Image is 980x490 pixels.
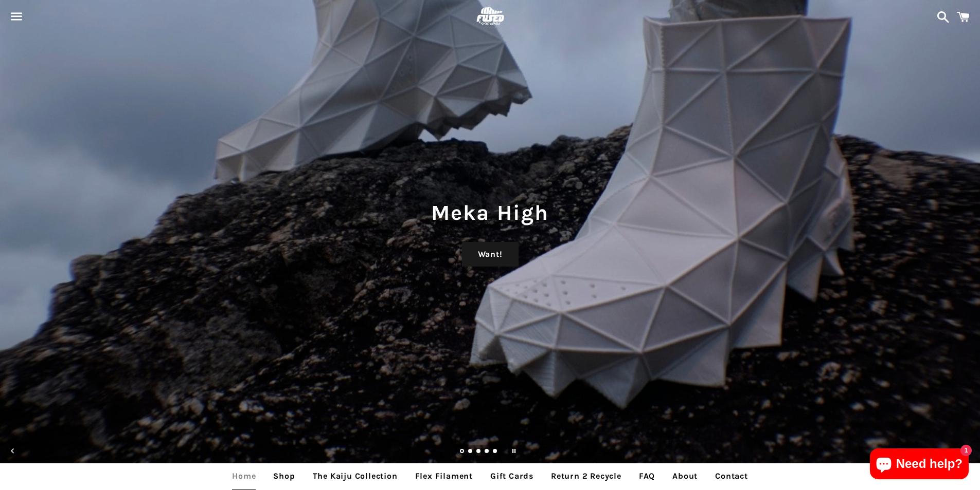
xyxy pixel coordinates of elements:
[224,463,263,489] a: Home
[956,440,978,462] button: Next slide
[10,198,970,228] h1: Meka High
[485,449,490,455] a: Load slide 4
[2,440,24,462] button: Previous slide
[468,449,473,455] a: Load slide 2
[867,448,972,482] inbox-online-store-chat: Shopify online store chat
[631,463,663,489] a: FAQ
[483,463,541,489] a: Gift Cards
[493,449,498,455] a: Load slide 5
[665,463,705,489] a: About
[305,463,405,489] a: The Kaiju Collection
[462,242,519,267] a: Want!
[707,463,756,489] a: Contact
[265,463,302,489] a: Shop
[407,463,480,489] a: Flex Filament
[476,449,482,455] a: Load slide 3
[460,449,465,455] a: Slide 1, current
[543,463,629,489] a: Return 2 Recycle
[503,440,525,462] button: Pause slideshow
